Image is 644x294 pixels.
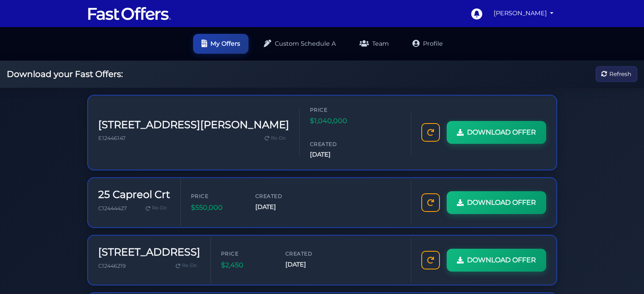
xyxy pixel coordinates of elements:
span: DOWNLOAD OFFER [467,127,536,138]
iframe: Customerly Messenger Launcher [612,261,637,286]
button: Refresh [596,66,637,82]
span: $1,040,000 [310,115,361,126]
span: $2,450 [221,260,272,271]
h3: 25 Capreol Crt [98,189,170,201]
span: Re-Do [152,204,167,212]
span: [DATE] [310,150,361,159]
a: DOWNLOAD OFFER [447,121,546,144]
a: Re-Do [142,203,170,214]
a: DOWNLOAD OFFER [447,191,546,214]
span: Created [310,140,361,148]
h3: [STREET_ADDRESS] [98,246,200,258]
span: Refresh [609,69,631,79]
span: Re-Do [271,135,286,142]
span: DOWNLOAD OFFER [467,197,536,208]
span: C12446219 [98,263,126,269]
span: Created [255,192,306,200]
span: Created [285,250,336,258]
a: Profile [404,34,451,54]
a: Re-Do [172,260,200,271]
span: E12446147 [98,135,126,141]
a: DOWNLOAD OFFER [447,249,546,272]
a: [PERSON_NAME] [490,5,557,22]
a: Team [351,34,397,54]
span: DOWNLOAD OFFER [467,255,536,266]
span: Re-Do [182,262,197,269]
span: [DATE] [255,202,306,212]
h3: [STREET_ADDRESS][PERSON_NAME] [98,119,289,131]
span: Price [191,192,242,200]
span: $550,000 [191,202,242,213]
span: Price [221,250,272,258]
h2: Download your Fast Offers: [7,69,123,79]
span: Price [310,106,361,114]
a: Re-Do [261,133,289,144]
span: [DATE] [285,260,336,269]
a: Custom Schedule A [255,34,344,54]
span: C12444427 [98,205,127,212]
a: My Offers [193,34,249,54]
